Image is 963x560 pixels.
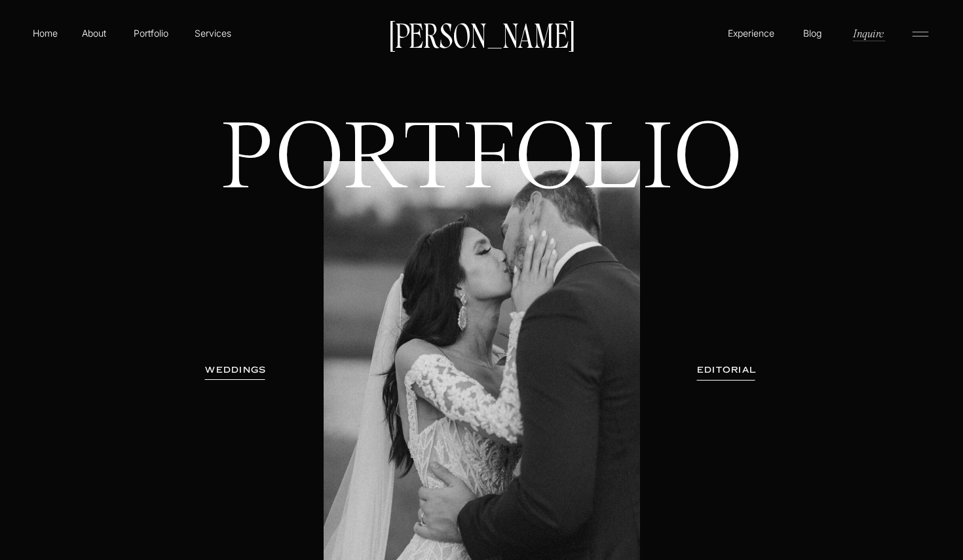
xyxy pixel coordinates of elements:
a: Services [193,26,232,40]
a: Inquire [852,26,885,41]
a: Experience [726,26,776,40]
a: Portfolio [128,26,174,40]
h1: PORTFOLIO [198,118,765,294]
a: About [79,26,109,39]
a: [PERSON_NAME] [383,20,580,48]
a: Blog [800,26,825,39]
a: Home [30,26,60,40]
a: WEDDINGS [195,364,277,377]
a: EDITORIAL [679,364,774,377]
